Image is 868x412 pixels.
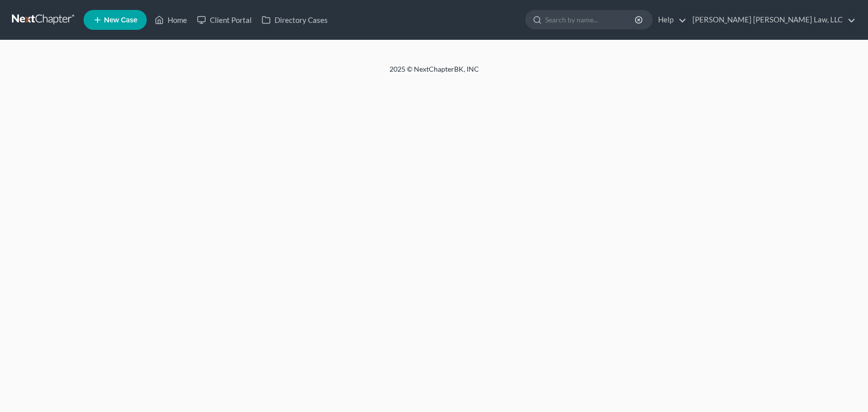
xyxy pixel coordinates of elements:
a: Directory Cases [257,11,333,29]
span: New Case [104,16,137,24]
div: 2025 © NextChapterBK, INC [151,64,718,82]
a: [PERSON_NAME] [PERSON_NAME] Law, LLC [687,11,856,29]
a: Help [653,11,686,29]
a: Home [150,11,192,29]
input: Search by name... [545,10,636,29]
a: Client Portal [192,11,257,29]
